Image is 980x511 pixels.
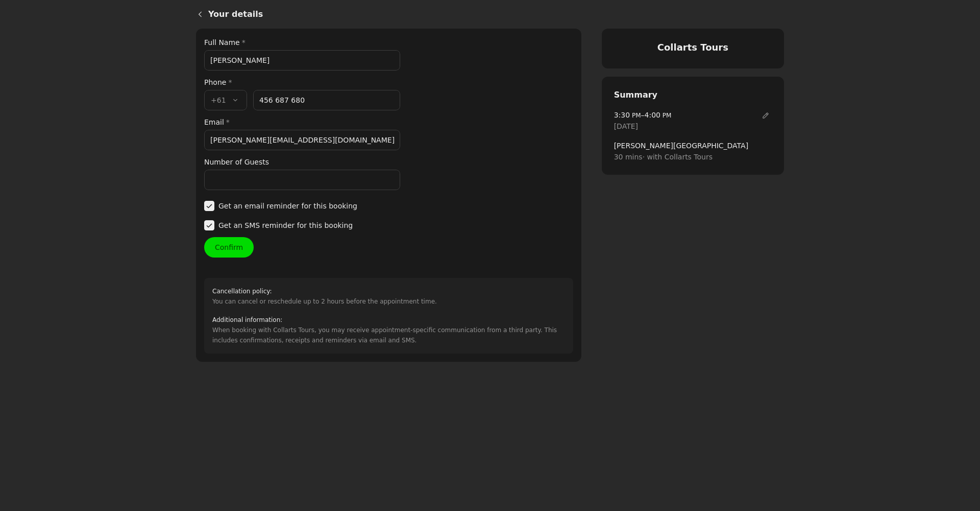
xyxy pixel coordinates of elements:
[614,111,630,119] span: 3:30
[204,200,214,212] span: ​
[204,237,254,258] button: Confirm
[759,109,772,122] button: Edit date and time
[614,140,772,151] span: [PERSON_NAME][GEOGRAPHIC_DATA]
[212,286,437,296] h2: Cancellation policy :
[614,121,638,132] span: [DATE]
[212,315,565,325] h2: Additional information :
[630,112,641,119] span: PM
[212,315,565,345] div: When booking with Collarts Tours, you may receive appointment-specific communication from a third...
[614,109,672,121] span: –
[218,200,357,212] span: Get an email reminder for this booking
[204,220,214,231] span: ​
[204,37,400,48] label: Full Name
[204,77,400,88] div: Phone
[645,111,660,119] span: 4:00
[614,41,772,54] h4: Collarts Tours
[759,109,772,122] span: ​
[660,112,671,119] span: PM
[188,2,208,27] a: Back
[218,220,353,231] span: Get an SMS reminder for this booking
[204,117,400,128] label: Email
[204,156,400,168] label: Number of Guests
[204,90,247,110] button: +61
[614,151,772,162] span: 30 mins · with Collarts Tours
[614,89,772,101] h2: Summary
[212,286,437,307] div: You can cancel or reschedule up to 2 hours before the appointment time.
[208,8,784,20] h1: Your details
